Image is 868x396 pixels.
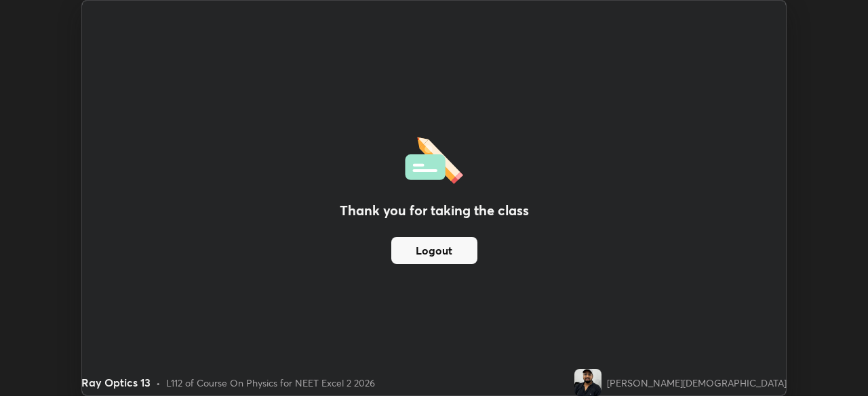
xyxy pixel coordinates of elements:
[391,237,477,264] button: Logout
[340,200,529,221] h2: Thank you for taking the class
[607,376,787,390] div: [PERSON_NAME][DEMOGRAPHIC_DATA]
[574,369,601,396] img: 1899b2883f274fe6831501f89e15059c.jpg
[81,374,151,391] div: Ray Optics 13
[166,376,375,390] div: L112 of Course On Physics for NEET Excel 2 2026
[156,376,161,390] div: •
[405,133,463,184] img: offlineFeedback.1438e8b3.svg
